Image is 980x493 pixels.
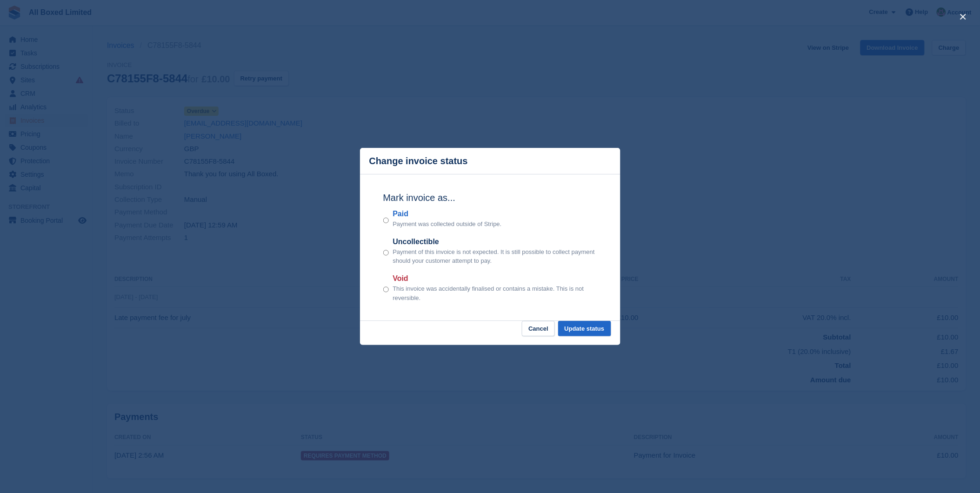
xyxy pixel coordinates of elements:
h2: Mark invoice as... [383,191,597,205]
button: Update status [558,321,611,336]
label: Paid [393,208,501,220]
p: Payment of this invoice is not expected. It is still possible to collect payment should your cust... [393,247,597,266]
label: Uncollectible [393,236,597,247]
button: close [956,9,971,24]
button: Cancel [522,321,555,336]
p: This invoice was accidentally finalised or contains a mistake. This is not reversible. [393,284,597,302]
p: Change invoice status [369,156,468,167]
label: Void [393,273,597,284]
p: Payment was collected outside of Stripe. [393,220,501,229]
